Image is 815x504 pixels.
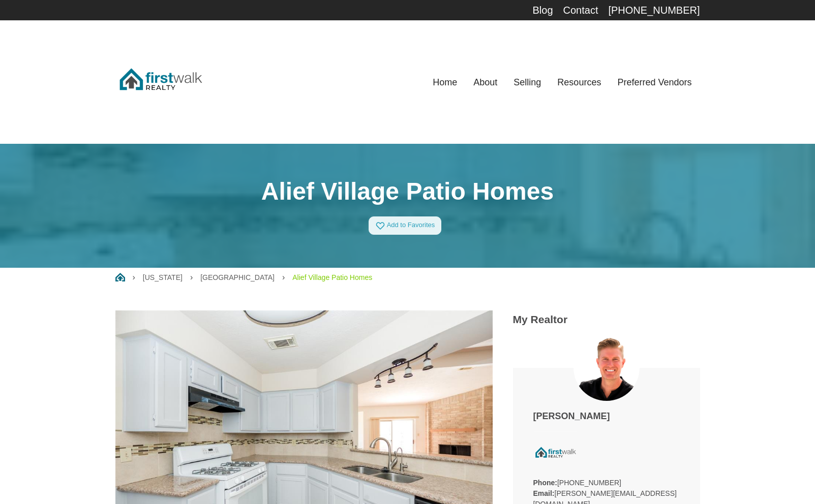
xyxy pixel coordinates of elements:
[609,71,700,93] a: Preferred Vendors
[115,177,700,206] h1: Alief Village Patio Homes
[533,431,577,475] img: company logo
[369,216,442,235] a: Add to Favorites
[533,411,680,422] h4: [PERSON_NAME]
[465,71,505,93] a: About
[425,71,465,93] a: Home
[387,221,435,229] span: Add to Favorites
[533,479,557,487] strong: Phone:
[200,273,275,281] a: [GEOGRAPHIC_DATA]
[533,489,555,497] strong: Email:
[549,71,609,93] a: Resources
[292,273,372,281] a: Alief Village Patio Homes
[513,313,700,326] h3: My Realtor
[143,273,183,281] a: [US_STATE]
[608,5,700,15] div: [PHONE_NUMBER]
[505,71,549,93] a: Selling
